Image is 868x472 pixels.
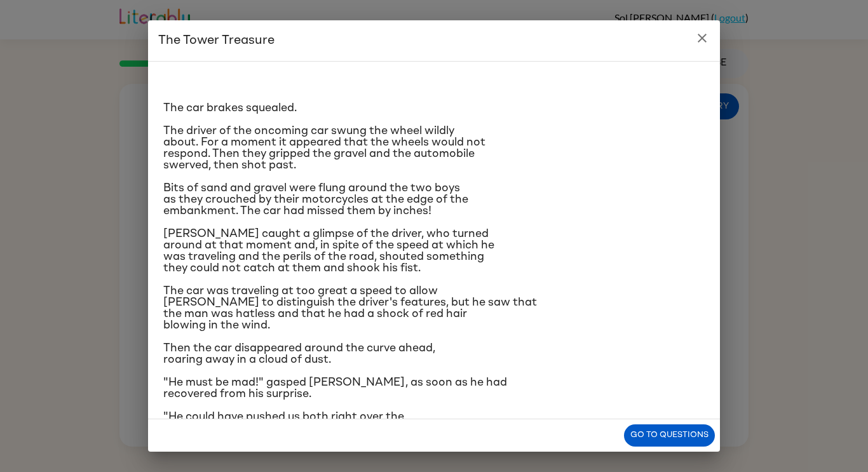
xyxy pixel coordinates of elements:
span: [PERSON_NAME] caught a glimpse of the driver, who turned around at that moment and, in spite of t... [163,228,494,274]
span: Then the car disappeared around the curve ahead, roaring away in a cloud of dust. [163,342,435,365]
span: "He must be mad!" gasped [PERSON_NAME], as soon as he had recovered from his surprise. [163,377,507,400]
span: The car was traveling at too great a speed to allow [PERSON_NAME] to distinguish the driver's fea... [163,285,537,331]
span: Bits of sand and gravel were flung around the two boys as they crouched by their motorcycles at t... [163,182,468,217]
span: "He could have pushed us both right over the embankment!" [PERSON_NAME] exclaimed angrily. [163,411,440,434]
span: The driver of the oncoming car swung the wheel wildly about. For a moment it appeared that the wh... [163,125,485,171]
button: Go to questions [624,424,715,447]
button: close [689,25,715,51]
h2: The Tower Treasure [148,20,720,61]
span: The car brakes squealed. [163,102,297,114]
